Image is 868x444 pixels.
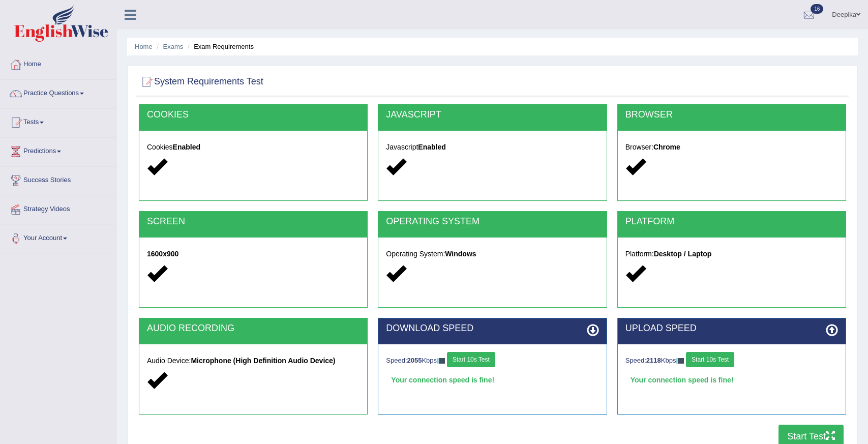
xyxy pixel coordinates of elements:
h2: BROWSER [625,110,838,120]
strong: Desktop / Laptop [654,250,712,258]
a: Home [135,43,153,50]
img: ajax-loader-fb-connection.gif [676,358,684,364]
h2: UPLOAD SPEED [625,323,838,334]
div: Speed: Kbps [625,352,838,370]
strong: Windows [445,250,476,258]
h2: OPERATING SYSTEM [386,217,598,227]
strong: Enabled [418,143,445,151]
h2: AUDIO RECORDING [147,323,360,334]
h5: Cookies [147,143,360,151]
strong: 2055 [407,357,422,364]
a: Predictions [1,137,116,163]
h5: Audio Device: [147,357,360,365]
a: Tests [1,108,116,134]
h2: PLATFORM [625,217,838,227]
strong: 1600x900 [147,250,178,258]
div: Speed: Kbps [386,352,598,370]
div: Your connection speed is fine! [386,372,598,388]
h2: System Requirements Test [139,74,263,90]
a: Home [1,50,116,76]
h2: COOKIES [147,110,360,120]
a: Practice Questions [1,79,116,105]
strong: Microphone (High Definition Audio Device) [191,357,335,365]
li: Exam Requirements [185,42,254,51]
h2: DOWNLOAD SPEED [386,323,598,334]
h2: SCREEN [147,217,360,227]
h5: Platform: [625,250,838,258]
a: Strategy Videos [1,195,116,221]
span: 16 [811,4,823,14]
h5: Browser: [625,143,838,151]
h2: JAVASCRIPT [386,110,598,120]
div: Your connection speed is fine! [625,372,838,388]
a: Your Account [1,224,116,250]
h5: Operating System: [386,250,598,258]
a: Success Stories [1,166,116,192]
strong: Chrome [653,143,680,151]
strong: 2118 [646,357,661,364]
a: Exams [163,43,184,50]
img: ajax-loader-fb-connection.gif [437,358,445,364]
h5: Javascript [386,143,598,151]
strong: Enabled [173,143,200,151]
button: Start 10s Test [447,352,495,367]
button: Start 10s Test [686,352,734,367]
